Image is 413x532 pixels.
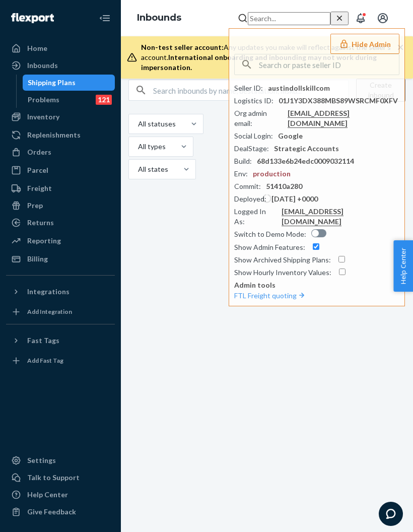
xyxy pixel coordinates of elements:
button: Open account menu [373,8,393,28]
input: All statuses [137,119,138,129]
div: Home [27,43,47,53]
div: Reporting [27,236,61,246]
input: Search Input [248,12,330,25]
a: Settings [6,452,115,469]
div: Show Archived Shipping Plans : [234,255,331,265]
div: Shipping Plans [28,78,76,88]
div: 01J1Y3DX388MBS89WSRCMF0XFV [279,96,398,106]
svg: Search Icon [238,13,248,23]
input: All states [137,164,138,174]
div: 68d133e6b24edc0009032114 [257,156,354,166]
div: Any updates you make will reflect against the seller's account. [141,42,397,73]
div: Returns [27,218,54,228]
div: Inbounds [27,60,58,71]
div: Build : [234,156,252,166]
a: Returns [6,215,115,231]
div: production [253,169,291,179]
button: Talk to Support [6,470,115,486]
div: Freight [27,183,52,193]
div: Prep [27,201,43,211]
button: Close Navigation [95,8,115,28]
button: Give Feedback [6,504,115,520]
div: Seller ID : [234,83,263,93]
div: Strategic Accounts [274,144,339,154]
a: Home [6,40,115,56]
button: Hide Admin [330,34,399,54]
div: Logistics ID : [234,96,273,106]
a: Replenishments [6,127,115,143]
a: Parcel [6,162,115,178]
a: Inbounds [137,12,181,23]
a: Add Integration [6,304,115,320]
div: Add Integration [27,307,72,316]
div: Settings [27,455,56,465]
ol: breadcrumbs [129,4,189,33]
div: Billing [27,254,48,264]
div: 51410a280 [266,181,302,191]
div: Help Center [27,490,68,500]
a: Add Fast Tag [6,353,115,369]
div: austindollskillcom [268,83,330,93]
div: Orders [27,147,51,157]
div: Show Hourly Inventory Values : [234,268,331,278]
button: Integrations [6,284,115,300]
a: Orders [6,144,115,160]
button: Fast Tags [6,332,115,349]
div: Google [278,131,303,141]
a: Billing [6,251,115,267]
img: Flexport logo [11,13,54,23]
div: Commit : [234,181,261,191]
div: Show Admin Features : [234,242,305,252]
div: Switch to Demo Mode : [234,229,306,239]
div: Inventory [27,112,59,122]
div: Org admin email : [234,108,283,128]
input: Search inbounds by name, destination, msku... [153,80,348,100]
a: Inbounds [6,57,115,74]
div: Problems [28,95,59,105]
div: [DATE] +0000 [271,194,318,204]
div: Replenishments [27,130,81,140]
div: Give Feedback [27,507,76,517]
div: Parcel [27,165,48,175]
a: Prep [6,197,115,214]
a: Problems121 [23,92,115,108]
a: Shipping Plans [23,75,115,91]
a: Inventory [6,109,115,125]
button: Close Search [330,12,349,25]
a: Freight [6,180,115,196]
div: Fast Tags [27,336,59,346]
iframe: Opens a widget where you can chat to one of our agents [379,502,403,527]
div: DealStage : [234,144,269,154]
div: 121 [96,95,112,105]
button: Help Center [393,240,413,292]
p: Admin tools [234,280,399,290]
input: All types [137,142,138,152]
div: Social Login : [234,131,273,141]
a: Reporting [6,233,115,249]
div: Talk to Support [27,473,80,483]
div: Add Fast Tag [27,356,63,365]
div: Env : [234,169,248,179]
div: Integrations [27,287,70,297]
a: Help Center [6,487,115,503]
button: Open notifications [351,8,371,28]
span: Non-test seller account: [141,43,224,51]
div: Logged In As : [234,207,277,227]
a: FTL Freight quoting [234,291,307,300]
input: Search or paste seller ID [259,54,399,75]
div: Deployed : [234,194,266,204]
